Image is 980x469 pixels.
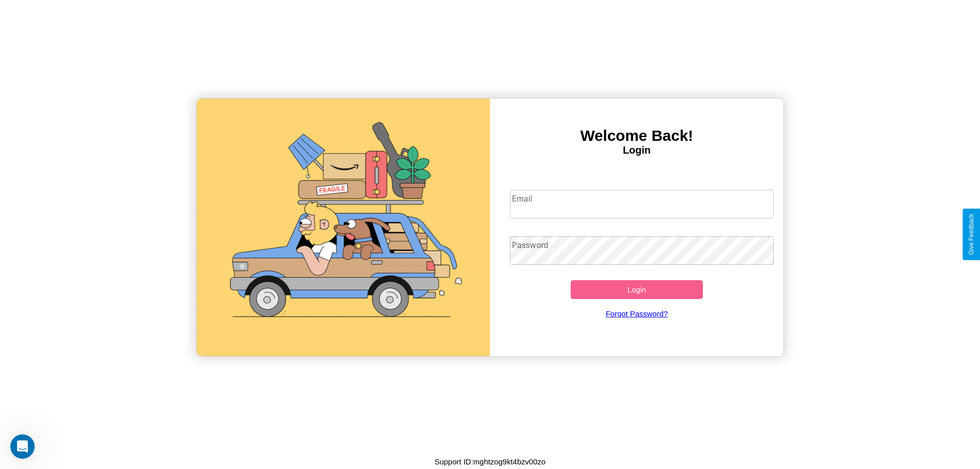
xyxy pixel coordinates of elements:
iframe: Intercom live chat [10,434,35,459]
p: Support ID: mghtzog9kt4bzv00zo [434,455,546,468]
h3: Welcome Back! [490,127,783,144]
div: Give Feedback [968,214,975,255]
h4: Login [490,144,783,156]
a: Forgot Password? [505,299,769,328]
img: gif [197,98,490,356]
button: Login [571,280,703,299]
